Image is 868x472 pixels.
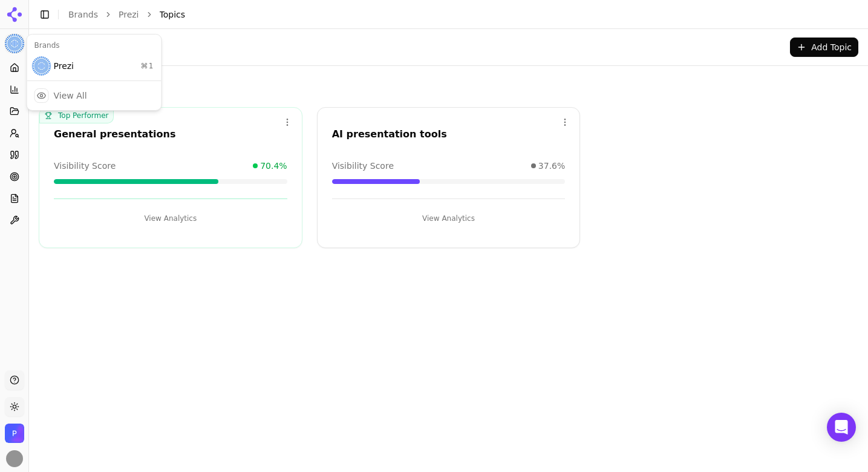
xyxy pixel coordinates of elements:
[54,90,87,102] div: View All
[140,61,154,71] span: ⌘ 1
[30,54,159,78] div: Prezi
[30,37,159,54] div: Brands
[32,56,51,76] img: Prezi
[27,34,162,111] div: Current brand: Prezi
